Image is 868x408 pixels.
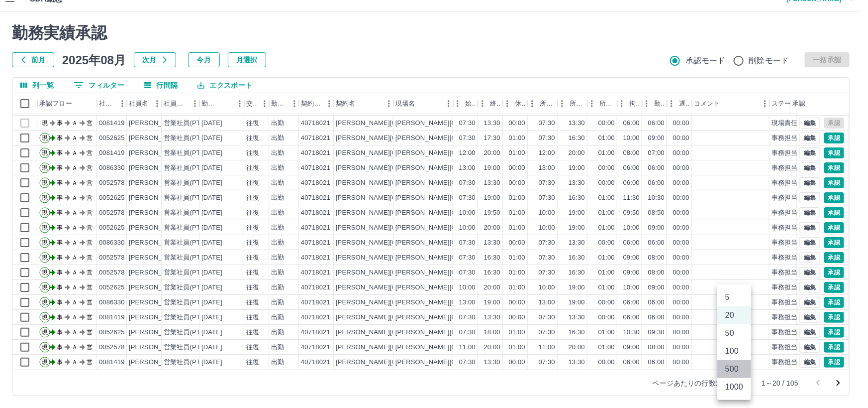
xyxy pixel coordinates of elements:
li: 500 [717,360,751,378]
li: 20 [717,306,751,324]
li: 5 [717,288,751,306]
li: 100 [717,342,751,360]
li: 50 [717,324,751,342]
li: 1000 [717,378,751,396]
